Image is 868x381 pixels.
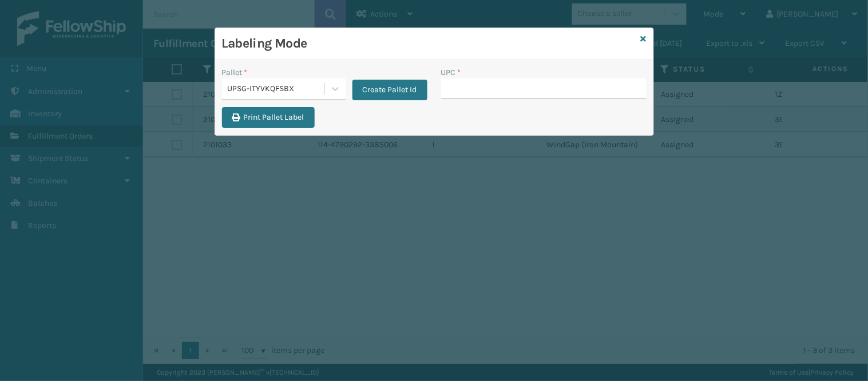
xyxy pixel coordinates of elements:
button: Create Pallet Id [352,80,427,100]
h3: Labeling Mode [222,35,636,52]
button: Print Pallet Label [222,107,315,128]
label: Pallet [222,66,248,78]
label: UPC [441,66,461,78]
div: UPSG-ITYVKQFSBX [228,83,326,95]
